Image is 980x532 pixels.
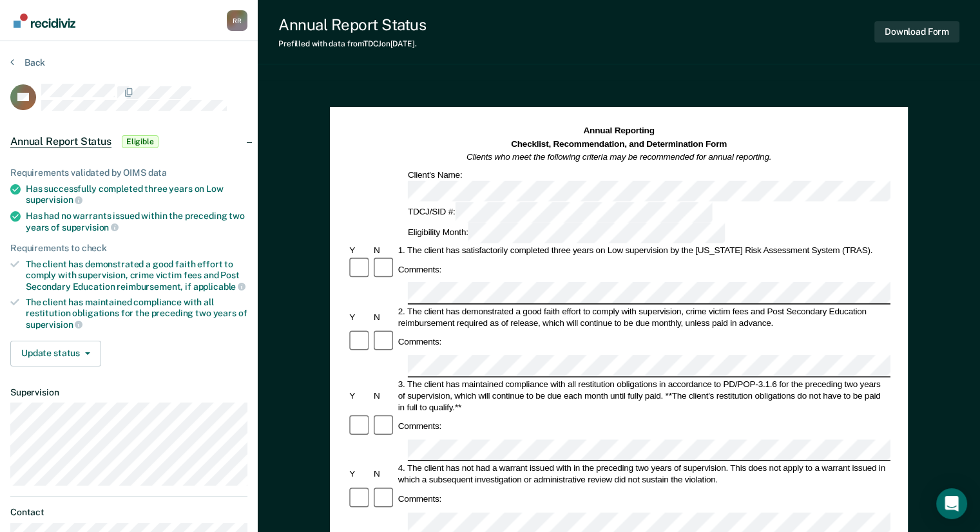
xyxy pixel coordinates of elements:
div: Y [347,468,372,480]
div: N [372,311,396,323]
div: Annual Report Status [278,15,426,34]
div: Requirements validated by OIMS data [10,167,247,178]
span: supervision [62,222,119,233]
dt: Contact [10,507,247,518]
span: supervision [26,319,82,330]
div: The client has demonstrated a good faith effort to comply with supervision, crime victim fees and... [26,259,247,292]
span: Annual Report Status [10,135,111,148]
span: Eligible [122,135,159,148]
span: applicable [193,281,245,292]
div: 3. The client has maintained compliance with all restitution obligations in accordance to PD/POP-... [396,378,890,413]
button: Download Form [874,21,959,43]
span: supervision [26,195,82,205]
div: Y [347,311,372,323]
div: N [372,390,396,401]
strong: Annual Reporting [584,126,655,135]
button: Update status [10,341,101,366]
div: Comments: [396,421,443,432]
div: TDCJ/SID #: [406,202,715,223]
strong: Checklist, Recommendation, and Determination Form [511,138,727,148]
div: Requirements to check [10,243,247,254]
div: Prefilled with data from TDCJ on [DATE] . [278,39,426,48]
div: Comments: [396,263,443,275]
div: 2. The client has demonstrated a good faith effort to comply with supervision, crime victim fees ... [396,305,890,328]
button: Back [10,57,45,68]
div: Comments: [396,336,443,348]
div: Has had no warrants issued within the preceding two years of [26,211,247,233]
button: Profile dropdown button [227,10,247,31]
div: Eligibility Month: [406,222,727,243]
div: R R [227,10,247,31]
div: N [372,468,396,480]
div: 1. The client has satisfactorily completed three years on Low supervision by the [US_STATE] Risk ... [396,244,890,256]
div: Y [347,390,372,401]
div: Y [347,244,372,256]
div: The client has maintained compliance with all restitution obligations for the preceding two years of [26,297,247,330]
div: 4. The client has not had a warrant issued with in the preceding two years of supervision. This d... [396,462,890,486]
dt: Supervision [10,387,247,398]
div: Comments: [396,493,443,505]
div: Open Intercom Messenger [936,488,967,519]
em: Clients who meet the following criteria may be recommended for annual reporting. [466,152,771,162]
div: Has successfully completed three years on Low [26,184,247,205]
img: Recidiviz [14,14,75,28]
div: N [372,244,396,256]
